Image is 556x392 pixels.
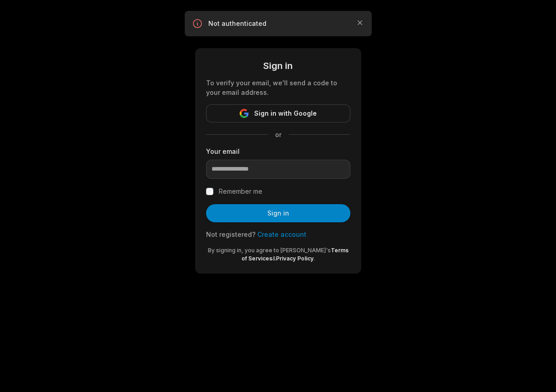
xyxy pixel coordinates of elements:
p: Not authenticated [208,19,348,28]
span: Not registered? [206,230,256,238]
span: By signing in, you agree to [PERSON_NAME]'s [208,247,331,254]
span: & [272,255,276,262]
div: Sign in [206,59,350,73]
span: or [268,130,289,139]
a: Create account [257,230,306,238]
a: Terms of Services [241,247,349,262]
label: Remember me [219,186,262,197]
label: Your email [206,147,350,156]
a: Privacy Policy [276,255,314,262]
div: To verify your email, we'll send a code to your email address. [206,78,350,97]
span: . [314,255,315,262]
span: Sign in with Google [254,108,317,119]
button: Sign in [206,204,350,222]
button: Sign in with Google [206,104,350,122]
